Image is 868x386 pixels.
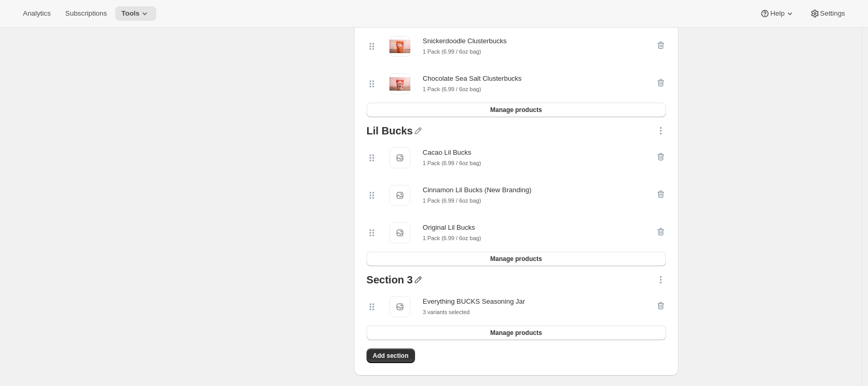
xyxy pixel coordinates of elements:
[115,6,156,21] button: Tools
[367,252,666,266] button: Manage products
[17,6,57,21] button: Analytics
[423,197,481,204] small: 1 Pack (6.99 / 6oz bag)
[367,126,413,139] div: Lil Bucks
[770,9,784,18] span: Help
[423,86,481,92] small: 1 Pack (6.99 / 6oz bag)
[490,255,542,263] span: Manage products
[753,6,801,21] button: Help
[367,275,413,288] div: Section 3
[59,6,113,21] button: Subscriptions
[373,352,409,360] span: Add section
[423,147,481,158] div: Cacao Lil Bucks
[423,160,481,166] small: 1 Pack (6.99 / 6oz bag)
[423,296,525,307] div: Everything BUCKS Seasoning Jar
[423,235,481,241] small: 1 Pack (6.99 / 6oz bag)
[367,326,666,340] button: Manage products
[423,48,481,55] small: 1 Pack (6.99 / 6oz bag)
[23,9,51,18] span: Analytics
[490,106,542,114] span: Manage products
[423,309,470,315] small: 3 variants selected
[65,9,107,18] span: Subscriptions
[803,6,851,21] button: Settings
[367,103,666,117] button: Manage products
[490,329,542,337] span: Manage products
[367,348,415,363] button: Add section
[423,222,481,233] div: Original Lil Bucks
[423,185,532,195] div: Cinnamon Lil Bucks (New Branding)
[423,36,507,46] div: Snickerdoodle Clusterbucks
[820,9,845,18] span: Settings
[423,73,522,84] div: Chocolate Sea Salt Clusterbucks
[121,9,140,18] span: Tools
